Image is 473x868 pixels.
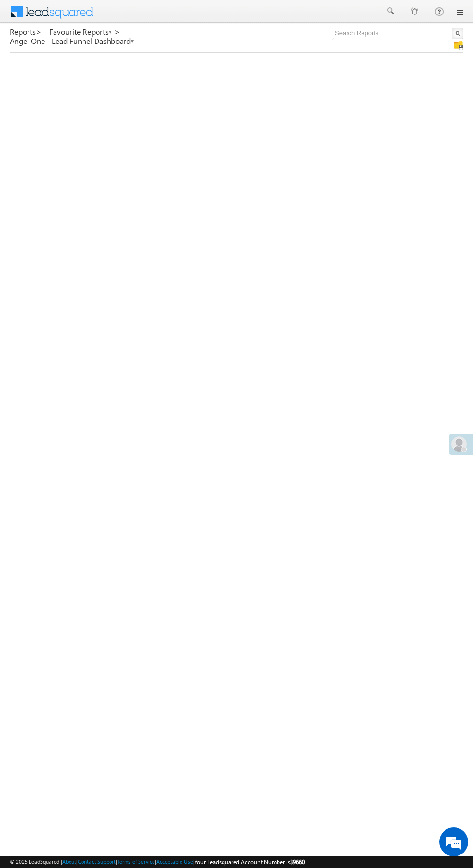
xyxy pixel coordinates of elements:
a: Acceptable Use [156,858,193,865]
a: Terms of Service [117,858,155,865]
a: Reports> [10,28,42,36]
span: > [114,26,120,37]
a: Favourite Reports > [49,28,120,36]
span: > [36,26,42,37]
a: Contact Support [78,858,116,865]
span: 39660 [290,858,305,866]
span: Your Leadsquared Account Number is [195,858,305,866]
input: Search Reports [333,28,463,39]
img: Manage all your saved reports! [454,41,463,50]
a: About [62,858,76,865]
a: Angel One - Lead Funnel Dashboard [10,37,135,45]
span: © 2025 LeadSquared | | | | | [10,857,305,867]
